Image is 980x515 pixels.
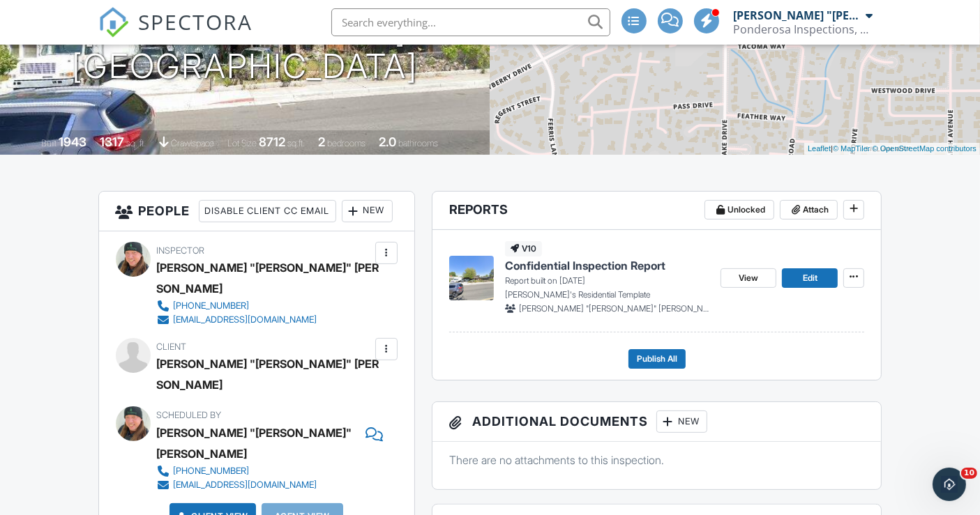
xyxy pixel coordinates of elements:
[157,313,372,327] a: [EMAIL_ADDRESS][DOMAIN_NAME]
[157,422,359,464] div: [PERSON_NAME] "[PERSON_NAME]" [PERSON_NAME]
[157,464,372,478] a: [PHONE_NUMBER]
[833,144,870,153] a: © MapTiler
[139,7,253,36] span: SPECTORA
[287,138,305,148] span: sq.ft.
[449,452,865,468] p: There are no attachments to this inspection.
[174,466,250,477] div: [PHONE_NUMBER]
[157,353,383,395] div: [PERSON_NAME] "[PERSON_NAME]" [PERSON_NAME]
[174,314,317,325] div: [EMAIL_ADDRESS][DOMAIN_NAME]
[157,245,205,256] span: Inspector
[157,299,372,313] a: [PHONE_NUMBER]
[734,8,863,22] div: [PERSON_NAME] "[PERSON_NAME]" [PERSON_NAME]
[342,200,393,222] div: New
[227,138,257,148] span: Lot Size
[398,138,438,148] span: bathrooms
[41,138,56,148] span: Built
[327,138,365,148] span: bedrooms
[808,144,831,153] a: Leaflet
[99,192,414,231] h3: People
[379,134,396,149] div: 2.0
[259,134,285,149] div: 8712
[100,134,124,149] div: 1317
[933,468,966,501] iframe: Intercom live chat
[174,300,250,312] div: [PHONE_NUMBER]
[98,19,253,48] a: SPECTORA
[157,410,222,420] span: Scheduled By
[157,341,187,352] span: Client
[734,22,873,36] div: Ponderosa Inspections, LLC
[656,410,707,433] div: New
[174,479,317,491] div: [EMAIL_ADDRESS][DOMAIN_NAME]
[331,8,610,36] input: Search everything...
[157,478,372,492] a: [EMAIL_ADDRESS][DOMAIN_NAME]
[961,468,977,479] span: 10
[59,134,86,149] div: 1943
[98,7,129,38] img: The Best Home Inspection Software - Spectora
[873,144,977,153] a: © OpenStreetMap contributors
[157,257,383,299] div: [PERSON_NAME] "[PERSON_NAME]" [PERSON_NAME]
[72,12,418,86] h1: [STREET_ADDRESS] [GEOGRAPHIC_DATA]
[171,138,214,148] span: crawlspace
[804,143,980,155] div: |
[126,138,146,148] span: sq. ft.
[432,402,882,442] h3: Additional Documents
[318,134,325,149] div: 2
[199,200,336,222] div: Disable Client CC Email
